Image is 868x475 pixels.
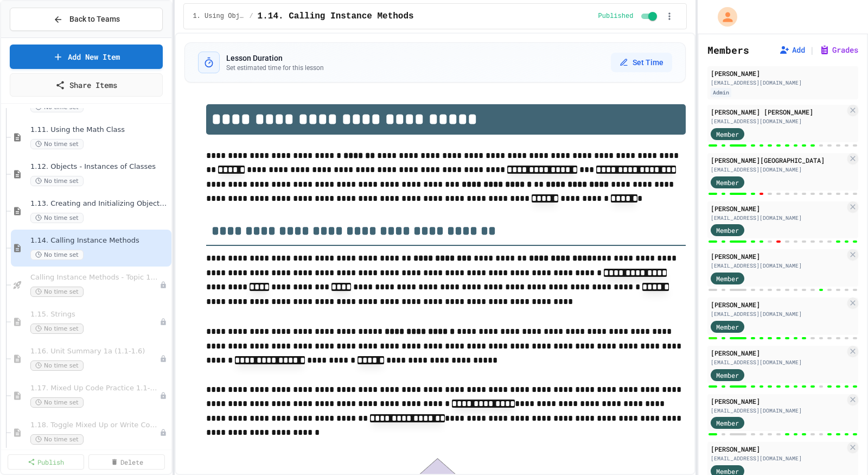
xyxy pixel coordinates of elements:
[707,42,749,58] h2: Members
[819,45,858,55] button: Grades
[30,384,159,393] span: 1.17. Mixed Up Code Practice 1.1-1.6
[30,213,84,223] span: No time set
[159,355,167,363] div: Unpublished
[159,429,167,436] div: Unpublished
[809,43,815,56] span: |
[226,64,324,72] p: Set estimated time for this lesson
[711,166,845,174] div: [EMAIL_ADDRESS][DOMAIN_NAME]
[30,360,84,371] span: No time set
[30,162,169,172] span: 1.12. Objects - Instances of Classes
[716,322,739,332] span: Member
[611,53,672,72] button: Set Time
[30,310,159,319] span: 1.15. Strings
[159,392,167,400] div: Unpublished
[598,12,634,21] span: Published
[711,407,845,415] div: [EMAIL_ADDRESS][DOMAIN_NAME]
[30,421,159,430] span: 1.18. Toggle Mixed Up or Write Code Practice 1.1-1.6
[30,176,84,186] span: No time set
[30,434,84,445] span: No time set
[711,348,845,358] div: [PERSON_NAME]
[716,225,739,235] span: Member
[159,318,167,326] div: Unpublished
[716,370,739,380] span: Member
[10,45,163,69] a: Add New Item
[69,14,120,25] span: Back to Teams
[711,155,845,165] div: [PERSON_NAME][GEOGRAPHIC_DATA]
[711,214,845,222] div: [EMAIL_ADDRESS][DOMAIN_NAME]
[779,45,805,55] button: Add
[10,73,163,97] a: Share Items
[30,250,84,260] span: No time set
[30,139,84,149] span: No time set
[30,125,169,135] span: 1.11. Using the Math Class
[226,53,324,64] h3: Lesson Duration
[711,358,845,366] div: [EMAIL_ADDRESS][DOMAIN_NAME]
[30,236,169,245] span: 1.14. Calling Instance Methods
[88,454,165,470] a: Delete
[711,444,845,454] div: [PERSON_NAME]
[30,324,84,334] span: No time set
[30,199,169,208] span: 1.13. Creating and Initializing Objects: Constructors
[711,117,845,125] div: [EMAIL_ADDRESS][DOMAIN_NAME]
[30,397,84,408] span: No time set
[711,262,845,270] div: [EMAIL_ADDRESS][DOMAIN_NAME]
[711,454,845,463] div: [EMAIL_ADDRESS][DOMAIN_NAME]
[706,4,740,29] div: My Account
[716,274,739,283] span: Member
[711,88,731,97] div: Admin
[716,418,739,428] span: Member
[711,300,845,309] div: [PERSON_NAME]
[711,79,855,87] div: [EMAIL_ADDRESS][DOMAIN_NAME]
[711,204,845,213] div: [PERSON_NAME]
[193,12,245,21] span: 1. Using Objects and Methods
[598,10,660,23] div: Content is published and visible to students
[30,273,159,282] span: Calling Instance Methods - Topic 1.14
[159,281,167,289] div: Unpublished
[711,251,845,261] div: [PERSON_NAME]
[711,68,855,78] div: [PERSON_NAME]
[30,287,84,297] span: No time set
[711,107,845,117] div: [PERSON_NAME] [PERSON_NAME]
[249,12,253,21] span: /
[8,454,84,470] a: Publish
[711,310,845,318] div: [EMAIL_ADDRESS][DOMAIN_NAME]
[258,10,414,23] span: 1.14. Calling Instance Methods
[716,129,739,139] span: Member
[711,396,845,406] div: [PERSON_NAME]
[10,8,163,31] button: Back to Teams
[30,347,159,356] span: 1.16. Unit Summary 1a (1.1-1.6)
[716,178,739,187] span: Member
